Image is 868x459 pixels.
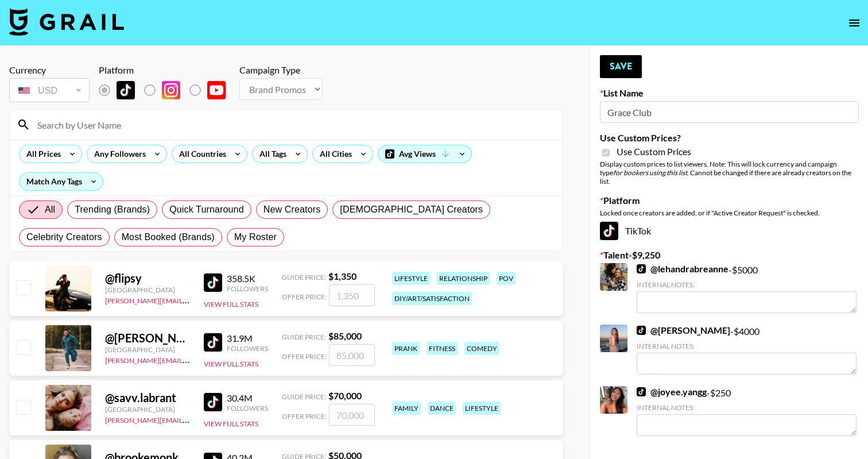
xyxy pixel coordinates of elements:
div: family [392,402,421,415]
div: Internal Notes: [637,403,857,412]
div: pov [497,272,516,285]
div: List locked to TikTok. [99,78,235,102]
div: @ [PERSON_NAME].[PERSON_NAME] [105,331,190,345]
label: Talent - $ 9,250 [600,249,859,261]
label: List Name [600,87,859,99]
span: [DEMOGRAPHIC_DATA] Creators [340,203,483,217]
span: My Roster [234,230,277,244]
img: TikTok [600,222,618,240]
div: 358.5K [227,273,268,284]
span: Use Custom Prices [617,146,691,157]
div: @ flipsy [105,271,190,286]
strong: $ 70,000 [328,390,362,401]
span: Quick Turnaround [169,203,244,217]
div: diy/art/satisfaction [392,292,472,305]
em: for bookers using this list [613,168,687,177]
div: Followers [227,404,268,412]
span: Guide Price: [282,273,326,281]
span: Trending (Brands) [75,203,150,217]
div: comedy [464,342,499,355]
div: [GEOGRAPHIC_DATA] [105,405,190,414]
div: Platform [99,64,235,76]
div: All Tags [253,145,289,163]
div: @ savv.labrant [105,391,190,405]
span: Offer Price: [282,412,327,421]
div: fitness [427,342,458,355]
img: TikTok [204,333,222,352]
div: Avg Views [378,145,471,163]
button: View Full Stats [204,300,258,308]
div: dance [428,402,456,415]
div: 31.9M [227,333,268,344]
strong: $ 1,350 [328,271,356,281]
div: Currency [9,64,90,76]
div: [GEOGRAPHIC_DATA] [105,286,190,294]
img: TikTok [637,326,646,335]
span: All [45,203,55,217]
span: New Creators [263,203,321,217]
img: YouTube [207,81,226,99]
img: TikTok [637,264,646,273]
div: Any Followers [87,145,148,163]
label: Use Custom Prices? [600,132,859,144]
span: Guide Price: [282,392,326,401]
button: View Full Stats [204,419,258,428]
div: USD [11,80,87,101]
div: relationship [437,272,490,285]
span: Offer Price: [282,292,327,301]
div: Internal Notes: [637,280,857,289]
a: @joyee.yangg [637,386,707,398]
div: Match Any Tags [20,173,103,190]
a: @[PERSON_NAME] [637,325,730,336]
div: - $ 250 [637,386,857,436]
div: 30.4M [227,392,268,404]
img: TikTok [117,81,135,99]
div: - $ 4000 [637,325,857,375]
span: Most Booked (Brands) [122,230,215,244]
div: Campaign Type [239,64,323,76]
button: open drawer [843,11,866,34]
strong: $ 85,000 [328,330,362,341]
input: Search by User Name [30,115,556,134]
span: Guide Price: [282,333,326,341]
div: prank [392,342,420,355]
div: Followers [227,344,268,353]
div: All Countries [172,145,228,163]
button: Save [600,55,642,78]
a: [PERSON_NAME][EMAIL_ADDRESS][DOMAIN_NAME] [105,414,275,425]
div: Internal Notes: [637,342,857,350]
span: Celebrity Creators [26,230,102,244]
img: Grail Talent [9,8,124,36]
img: TikTok [637,387,646,396]
div: TikTok [600,222,859,240]
a: [PERSON_NAME][EMAIL_ADDRESS][DOMAIN_NAME] [105,294,275,305]
div: lifestyle [392,272,430,285]
div: - $ 5000 [637,263,857,313]
a: [PERSON_NAME][EMAIL_ADDRESS][DOMAIN_NAME] [105,354,275,365]
input: 70,000 [329,404,375,426]
div: All Cities [313,145,354,163]
button: View Full Stats [204,360,258,368]
label: Platform [600,195,859,206]
div: All Prices [20,145,63,163]
img: TikTok [204,273,222,292]
div: Followers [227,284,268,293]
span: Offer Price: [282,352,327,361]
img: Instagram [162,81,180,99]
input: 85,000 [329,344,375,366]
img: TikTok [204,393,222,411]
a: @lehandrabreanne [637,263,728,275]
input: 1,350 [329,284,375,306]
div: Locked once creators are added, or if "Active Creator Request" is checked. [600,209,859,217]
div: Currency is locked to USD [9,76,90,105]
div: [GEOGRAPHIC_DATA] [105,345,190,354]
div: Display custom prices to list viewers. Note: This will lock currency and campaign type . Cannot b... [600,160,859,186]
div: lifestyle [463,402,501,415]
